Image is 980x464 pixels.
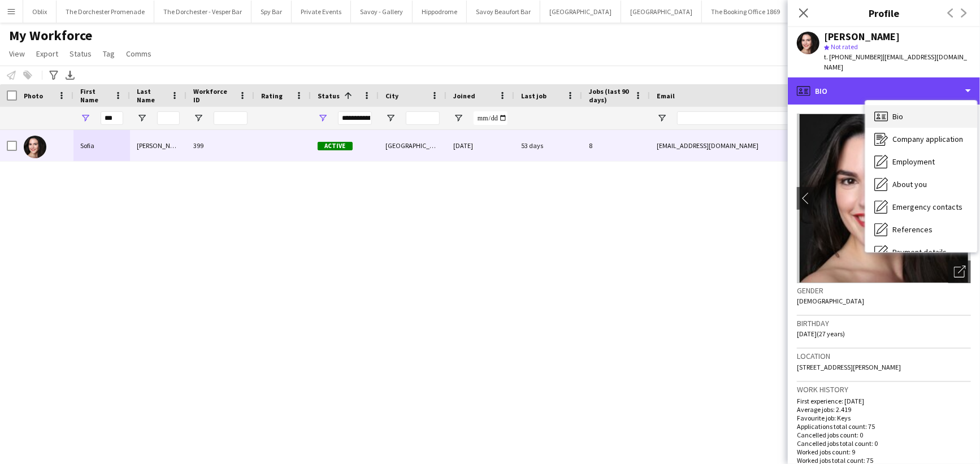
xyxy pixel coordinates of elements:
[892,247,947,257] span: Payment details
[677,111,869,125] input: Email Filter Input
[824,53,883,61] span: t. [PHONE_NUMBER]
[788,77,980,105] div: Bio
[73,130,130,161] div: Sofia
[70,49,92,59] span: Status
[9,49,25,59] span: View
[582,130,650,161] div: 8
[797,405,971,414] p: Average jobs: 2.419
[32,46,63,61] a: Export
[47,68,60,82] app-action-btn: Advanced filters
[101,111,123,125] input: First Name Filter Input
[9,27,92,44] span: My Workforce
[865,105,977,128] div: Bio
[797,439,971,448] p: Cancelled jobs total count: 0
[137,113,147,123] button: Open Filter Menu
[130,130,187,161] div: [PERSON_NAME]
[892,157,935,167] span: Employment
[702,1,790,23] button: The Booking Office 1869
[788,6,980,20] h3: Profile
[797,297,864,305] span: [DEMOGRAPHIC_DATA]
[797,422,971,431] p: Applications total count: 75
[193,87,234,104] span: Workforce ID
[453,113,463,123] button: Open Filter Menu
[406,111,440,125] input: City Filter Input
[24,92,43,100] span: Photo
[467,1,540,23] button: Savoy Beaufort Bar
[892,134,963,144] span: Company application
[865,241,977,263] div: Payment details
[892,224,933,235] span: References
[98,46,119,61] a: Tag
[797,448,971,456] p: Worked jobs count: 9
[797,431,971,439] p: Cancelled jobs count: 0
[126,49,151,59] span: Comms
[24,136,46,158] img: Sofia Kirwan-Baez
[521,92,547,100] span: Last job
[797,329,845,338] span: [DATE] (27 years)
[797,397,971,405] p: First experience: [DATE]
[892,111,903,122] span: Bio
[103,49,115,59] span: Tag
[797,363,901,371] span: [STREET_ADDRESS][PERSON_NAME]
[824,53,967,71] span: | [EMAIL_ADDRESS][DOMAIN_NAME]
[865,218,977,241] div: References
[251,1,292,23] button: Spy Bar
[797,285,971,296] h3: Gender
[865,150,977,173] div: Employment
[318,113,328,123] button: Open Filter Menu
[797,318,971,328] h3: Birthday
[797,351,971,361] h3: Location
[446,130,514,161] div: [DATE]
[379,130,446,161] div: [GEOGRAPHIC_DATA]
[385,92,398,100] span: City
[540,1,621,23] button: [GEOGRAPHIC_DATA]
[865,173,977,196] div: About you
[385,113,396,123] button: Open Filter Menu
[589,87,630,104] span: Jobs (last 90 days)
[797,384,971,394] h3: Work history
[214,111,248,125] input: Workforce ID Filter Input
[797,414,971,422] p: Favourite job: Keys
[154,1,251,23] button: The Dorchester - Vesper Bar
[413,1,467,23] button: Hippodrome
[122,46,156,61] a: Comms
[831,42,858,51] span: Not rated
[892,179,927,189] span: About you
[621,1,702,23] button: [GEOGRAPHIC_DATA]
[80,87,110,104] span: First Name
[292,1,351,23] button: Private Events
[514,130,582,161] div: 53 days
[351,1,413,23] button: Savoy - Gallery
[23,1,57,23] button: Oblix
[187,130,254,161] div: 399
[137,87,166,104] span: Last Name
[57,1,154,23] button: The Dorchester Promenade
[63,68,77,82] app-action-btn: Export XLSX
[318,142,353,150] span: Active
[797,114,971,283] img: Crew avatar or photo
[80,113,90,123] button: Open Filter Menu
[453,92,475,100] span: Joined
[865,128,977,150] div: Company application
[865,196,977,218] div: Emergency contacts
[824,32,900,42] div: [PERSON_NAME]
[892,202,962,212] span: Emergency contacts
[948,261,971,283] div: Open photos pop-in
[657,113,667,123] button: Open Filter Menu
[474,111,508,125] input: Joined Filter Input
[650,130,876,161] div: [EMAIL_ADDRESS][DOMAIN_NAME]
[65,46,96,61] a: Status
[193,113,203,123] button: Open Filter Menu
[318,92,340,100] span: Status
[5,46,29,61] a: View
[657,92,675,100] span: Email
[36,49,58,59] span: Export
[261,92,283,100] span: Rating
[157,111,180,125] input: Last Name Filter Input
